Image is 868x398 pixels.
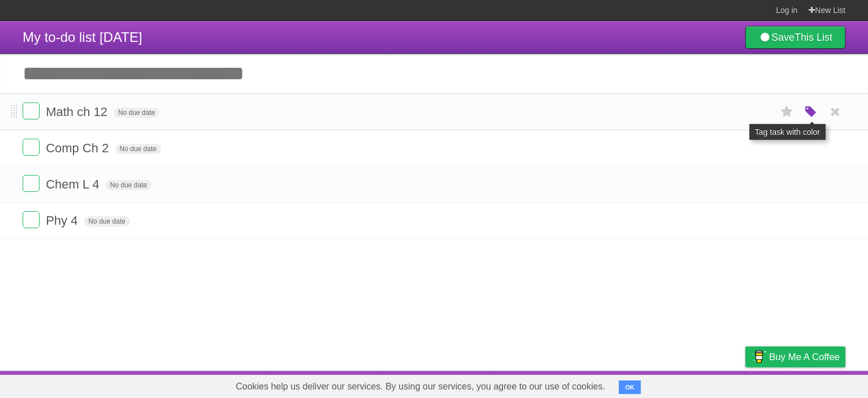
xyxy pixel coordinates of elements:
img: Buy me a coffee [751,347,766,366]
span: Comp Ch 2 [46,141,111,155]
a: Privacy [731,374,760,395]
span: No due date [106,180,151,190]
span: Buy me a coffee [769,347,840,367]
a: SaveThis List [745,26,845,49]
a: Suggest a feature [774,374,845,395]
span: My to-do list [DATE] [23,29,142,45]
span: No due date [114,108,159,118]
a: Developers [632,374,678,395]
span: Chem L 4 [46,177,102,191]
span: Phy 4 [46,213,80,228]
label: Done [23,139,40,156]
span: No due date [84,216,130,226]
a: About [595,374,619,395]
button: OK [619,380,641,394]
label: Done [23,211,40,228]
span: Cookies help us deliver our services. By using our services, you agree to our use of cookies. [224,375,617,398]
label: Star task [776,102,798,121]
label: Done [23,102,40,119]
span: No due date [115,144,161,154]
label: Done [23,175,40,192]
a: Terms [692,374,717,395]
a: Buy me a coffee [745,346,845,367]
span: Math ch 12 [46,105,110,119]
b: This List [795,32,832,43]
